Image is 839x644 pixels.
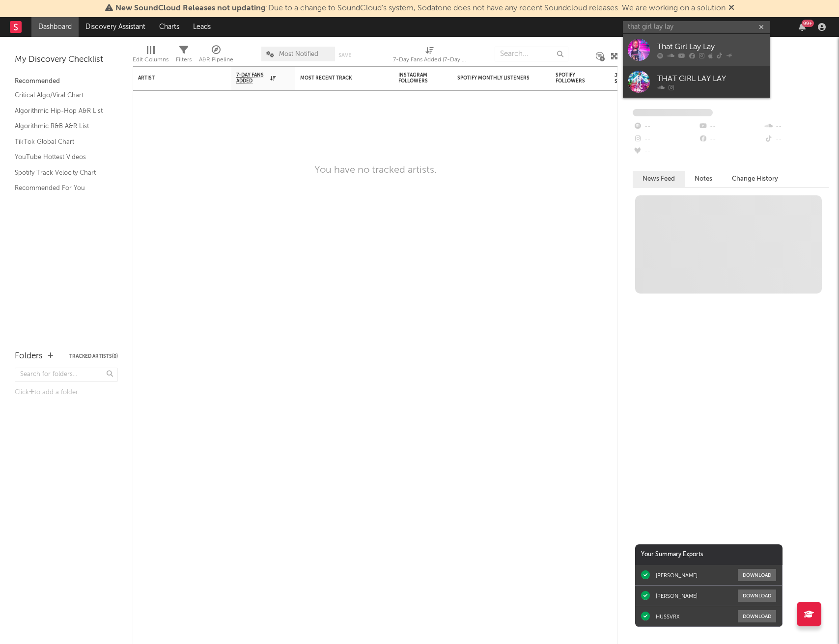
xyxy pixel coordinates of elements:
div: Most Recent Track [300,75,374,81]
a: TikTok Global Chart [15,136,108,147]
button: News Feed [633,171,685,187]
a: Discovery Assistant [79,17,152,37]
div: A&R Pipeline [199,42,233,70]
div: Jump Score [615,73,639,84]
input: Search... [495,47,568,61]
div: Instagram Followers [398,72,433,84]
a: THAT GIRL LAY LAY [623,66,770,98]
div: THAT GIRL LAY LAY [657,73,765,84]
a: Dashboard [31,17,79,37]
button: Tracked Artists(0) [69,354,118,359]
div: Click to add a folder. [15,387,118,399]
button: 99+ [799,23,806,31]
div: A&R Pipeline [199,54,233,66]
span: Most Notified [279,51,318,57]
div: Filters [176,42,192,70]
span: 7-Day Fans Added [236,72,268,84]
button: Save [338,53,351,58]
a: Spotify Track Velocity Chart [15,167,108,178]
div: You have no tracked artists. [314,164,437,176]
div: 7-Day Fans Added (7-Day Fans Added) [393,54,467,66]
div: -- [764,133,829,146]
span: Fans Added by Platform [633,109,713,116]
div: -- [698,120,763,133]
span: Dismiss [728,4,734,12]
div: Your Summary Exports [635,544,783,565]
div: Recommended [15,76,118,87]
a: Algorithmic Hip-Hop A&R List [15,106,108,116]
div: My Discovery Checklist [15,54,118,66]
div: -- [633,133,698,146]
div: 99 + [802,20,814,27]
div: Spotify Monthly Listeners [457,75,531,81]
a: Charts [152,17,186,37]
button: Download [738,569,776,581]
div: -- [633,120,698,133]
button: Change History [722,171,788,187]
div: Edit Columns [133,54,168,66]
div: Spotify Followers [556,72,590,84]
a: Algorithmic R&B A&R List [15,121,108,132]
a: Recommended For You [15,183,108,193]
div: [PERSON_NAME] [656,572,698,579]
div: Filters [176,54,192,66]
div: HUSSVRX [656,613,680,620]
span: : Due to a change to SoundCloud's system, Sodatone does not have any recent Soundcloud releases. ... [115,4,726,12]
span: New SoundCloud Releases not updating [115,4,266,12]
div: -- [633,146,698,159]
div: Folders [15,350,43,362]
input: Search for artists [623,21,770,33]
div: [PERSON_NAME] [656,592,698,599]
a: That Girl Lay Lay [623,34,770,66]
a: Critical Algo/Viral Chart [15,90,108,101]
button: Download [738,590,776,602]
button: Download [738,610,776,622]
button: Notes [685,171,722,187]
div: Edit Columns [133,42,168,70]
a: YouTube Hottest Videos [15,152,108,162]
div: -- [764,120,829,133]
div: Artist [138,75,212,81]
div: 7-Day Fans Added (7-Day Fans Added) [393,42,467,70]
a: Leads [186,17,218,37]
div: That Girl Lay Lay [657,41,765,53]
div: -- [698,133,763,146]
input: Search for folders... [15,368,118,382]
